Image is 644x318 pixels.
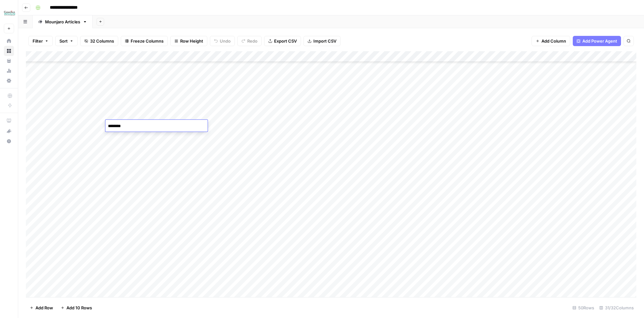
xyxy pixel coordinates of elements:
img: BCI Logo [4,7,15,19]
button: Help + Support [4,136,14,146]
span: Redo [247,38,257,44]
a: Your Data [4,56,14,66]
button: Filter [28,36,53,46]
button: Add Column [532,36,570,46]
button: Undo [210,36,235,46]
span: Add Row [35,305,53,311]
span: Filter [33,38,43,44]
span: Add Column [541,38,566,44]
div: What's new? [4,126,14,136]
span: Undo [220,38,231,44]
button: Import CSV [303,36,341,46]
span: Add 10 Rows [66,305,92,311]
button: Add Power Agent [573,36,621,46]
button: Freeze Columns [121,36,168,46]
a: Usage [4,66,14,76]
div: Mounjaro Articles [45,19,80,25]
span: Row Height [180,38,203,44]
span: Freeze Columns [131,38,164,44]
a: Browse [4,46,14,56]
a: Settings [4,76,14,86]
button: Sort [55,36,78,46]
a: AirOps Academy [4,116,14,126]
a: Home [4,36,14,46]
div: 31/32 Columns [597,303,636,313]
button: Workspace: BCI [4,5,14,21]
span: Import CSV [313,38,336,44]
button: Row Height [170,36,207,46]
button: Redo [237,36,262,46]
span: 32 Columns [90,38,114,44]
button: 32 Columns [80,36,118,46]
span: Sort [59,38,68,44]
button: Add Row [26,303,57,313]
button: What's new? [4,126,14,136]
button: Export CSV [264,36,301,46]
a: Mounjaro Articles [33,15,93,28]
span: Export CSV [274,38,297,44]
span: Add Power Agent [582,38,617,44]
button: Add 10 Rows [57,303,96,313]
div: 50 Rows [570,303,597,313]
